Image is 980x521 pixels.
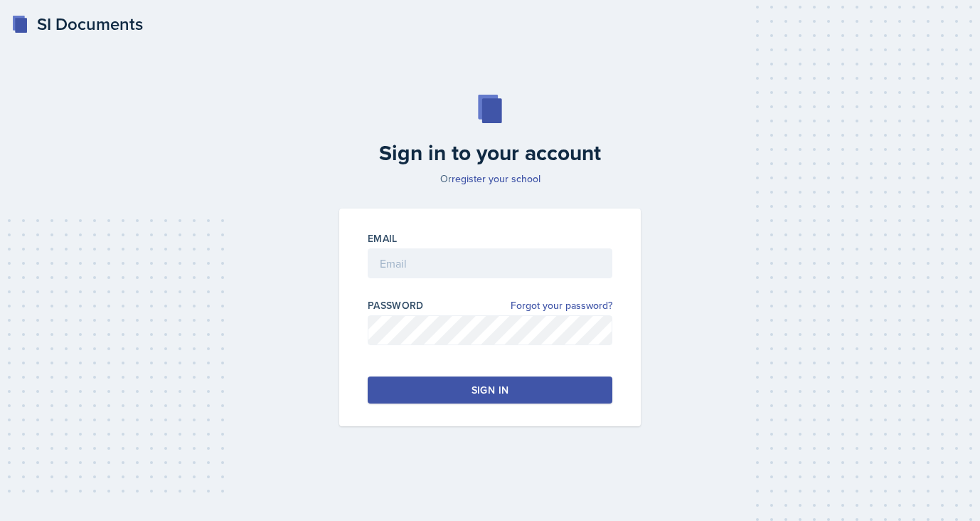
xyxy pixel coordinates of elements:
a: register your school [452,172,540,186]
label: Password [368,298,424,312]
button: Sign in [368,377,612,404]
p: Or [331,172,649,186]
a: SI Documents [11,11,143,37]
a: Forgot your password? [511,298,612,313]
div: Sign in [472,383,508,397]
input: Email [368,248,612,278]
label: Email [368,231,398,246]
h2: Sign in to your account [331,140,649,166]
